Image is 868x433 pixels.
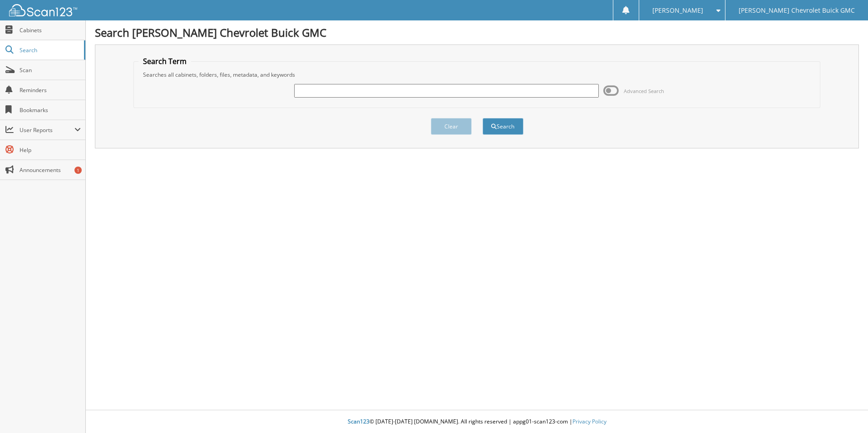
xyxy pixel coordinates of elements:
span: Search [20,46,79,54]
legend: Search Term [138,56,191,66]
span: Advanced Search [624,88,664,94]
div: Searches all cabinets, folders, files, metadata, and keywords [138,71,815,79]
span: Announcements [20,166,81,174]
span: Cabinets [20,26,81,34]
span: Scan [20,66,81,74]
h1: Search [PERSON_NAME] Chevrolet Buick GMC [95,25,859,40]
span: Help [20,146,81,154]
iframe: Chat Widget [823,389,868,433]
div: 1 [74,167,82,174]
span: [PERSON_NAME] Chevrolet Buick GMC [739,8,855,13]
span: Reminders [20,86,81,94]
button: Clear [431,118,472,135]
img: scan123-logo-white.svg [9,4,77,16]
span: User Reports [20,126,74,134]
span: Scan123 [348,418,370,425]
button: Search [483,118,523,135]
span: Bookmarks [20,106,81,114]
a: Privacy Policy [572,418,607,425]
span: [PERSON_NAME] [652,8,703,13]
div: © [DATE]-[DATE] [DOMAIN_NAME]. All rights reserved | appg01-scan123-com | [86,411,868,433]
